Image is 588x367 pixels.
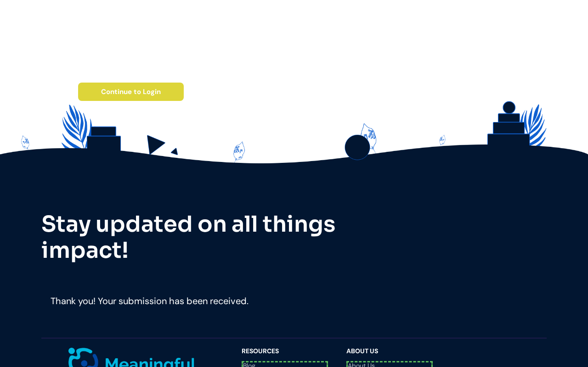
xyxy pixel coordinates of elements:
[51,294,249,308] div: Thank you! Your submission has been received.
[41,285,258,317] div: Email Form success
[78,83,184,101] a: Continue to Login
[242,348,328,354] div: resources
[41,211,363,264] h2: Stay updated on all things impact!
[346,348,433,354] div: About Us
